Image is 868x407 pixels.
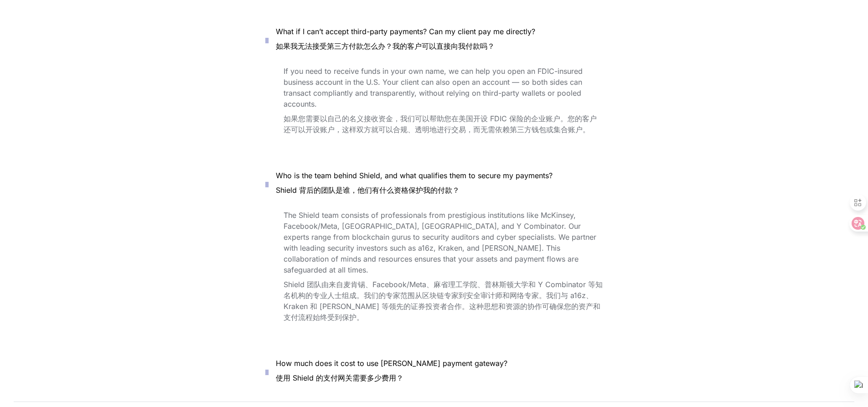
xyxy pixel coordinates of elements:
div: Who is the team behind Shield, and what qualifies them to secure my payments?Shield 背后的团队是谁，他们有什么... [252,208,616,342]
span: How much does it cost to use [PERSON_NAME] payment gateway? [276,359,507,382]
span: Who is the team behind Shield, and what qualifies them to secure my payments? [276,171,553,195]
font: Shield 背后的团队是谁，他们有什么资格保护我的付款？ [276,185,460,195]
font: Shield 团队由来自麦肯锡、Facebook/Meta、麻省理工学院、普林斯顿大学和 Y Combinator 等知名机构的专业人士组成。我们的专家范围从区块链专家到安全审计师和网络专家。我... [284,280,603,322]
span: If you need to receive funds in your own name, we can help you open an FDIC-insured business acco... [284,67,603,134]
font: 如果您需要以自己的名义接收资金，我们可以帮助您在美国开设 FDIC 保险的企业账户。您的客户还可以开设账户，这样双方就可以合规、透明地进行交易，而无需依赖第三方钱包或集合账户。 [284,114,597,134]
font: 使用 Shield 的支付网关需要多少费用？ [276,373,403,382]
div: What if I can’t accept third-party payments? Can my client pay me directly?如果我无法接受第三方付款怎么办？我的客户可以... [252,64,616,154]
button: What if I can’t accept third-party payments? Can my client pay me directly?如果我无法接受第三方付款怎么办？我的客户可以... [252,17,616,64]
button: Who is the team behind Shield, and what qualifies them to secure my payments?Shield 背后的团队是谁，他们有什么... [252,161,616,208]
button: How much does it cost to use [PERSON_NAME] payment gateway?使用 Shield 的支付网关需要多少费用？ [252,349,616,396]
span: What if I can’t accept third-party payments? Can my client pay me directly? [276,27,535,51]
font: 如果我无法接受第三方付款怎么办？我的客户可以直接向我付款吗？ [276,41,495,51]
span: The Shield team consists of professionals from prestigious institutions like McKinsey, Facebook/M... [284,211,603,322]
